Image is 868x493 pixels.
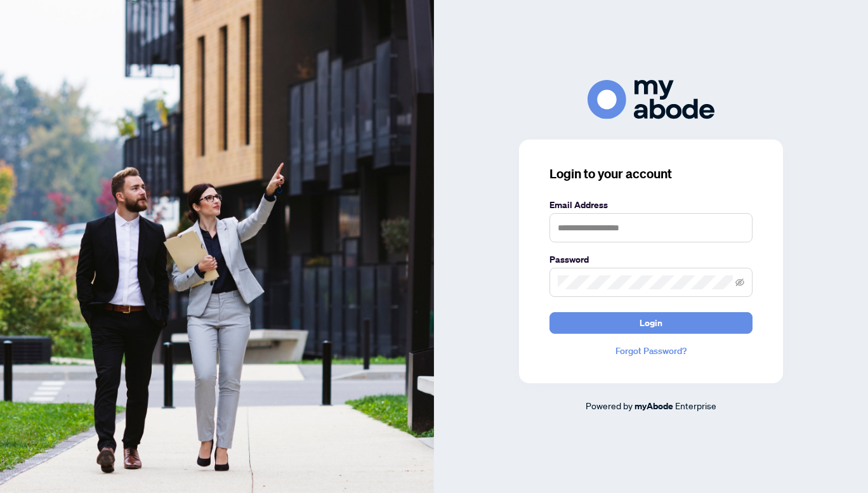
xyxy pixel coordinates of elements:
[675,400,716,411] span: Enterprise
[635,399,673,413] a: myAbode
[735,278,744,287] span: eye-invisible
[549,312,753,334] button: Login
[588,80,714,119] img: ma-logo
[549,165,753,183] h3: Login to your account
[586,400,633,411] span: Powered by
[640,313,662,333] span: Login
[549,253,753,266] label: Password
[549,344,753,358] a: Forgot Password?
[549,198,753,212] label: Email Address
